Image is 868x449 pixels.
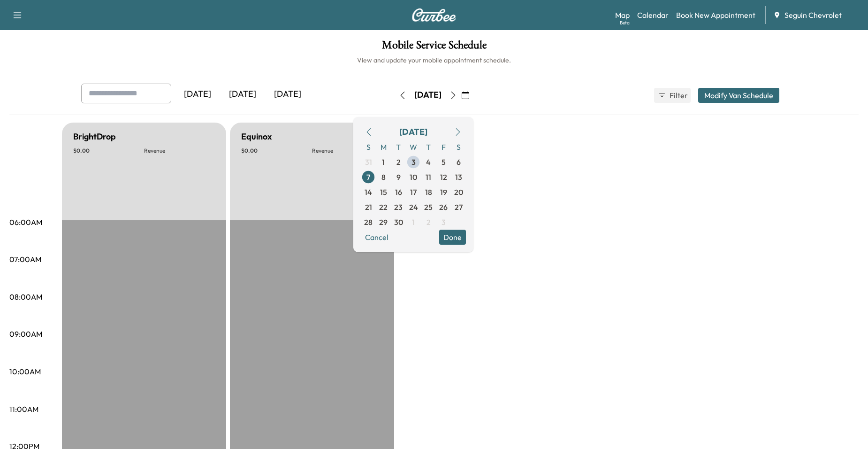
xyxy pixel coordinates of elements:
[451,139,466,155] span: S
[394,217,403,228] span: 30
[382,156,385,168] span: 1
[9,366,41,377] p: 10:00AM
[409,201,418,213] span: 24
[457,156,461,168] span: 6
[424,201,433,213] span: 25
[175,84,220,105] div: [DATE]
[442,217,446,228] span: 3
[676,9,755,21] a: Book New Appointment
[440,186,447,198] span: 19
[440,171,447,183] span: 12
[399,125,427,139] div: [DATE]
[361,230,393,245] button: Cancel
[364,217,373,228] span: 28
[9,291,42,302] p: 08:00AM
[73,130,116,143] h5: BrightDrop
[455,201,463,213] span: 27
[615,9,630,21] a: MapBeta
[9,254,41,265] p: 07:00AM
[220,84,265,105] div: [DATE]
[9,217,42,228] p: 06:00AM
[380,186,387,198] span: 15
[410,186,417,198] span: 17
[411,8,457,22] img: Curbee Logo
[426,171,431,183] span: 11
[241,147,312,155] p: $ 0.00
[9,328,42,340] p: 09:00AM
[436,139,451,155] span: F
[365,186,372,198] span: 14
[654,88,691,103] button: Filter
[265,84,310,105] div: [DATE]
[425,186,432,198] span: 18
[411,156,416,168] span: 3
[395,186,402,198] span: 16
[396,171,401,183] span: 9
[455,171,462,183] span: 13
[361,139,376,155] span: S
[406,139,421,155] span: W
[394,201,403,213] span: 23
[637,9,669,21] a: Calendar
[241,130,272,143] h5: Equinox
[784,9,842,21] span: Seguin Chevrolet
[414,89,442,101] div: [DATE]
[376,139,391,155] span: M
[365,156,372,168] span: 31
[9,403,38,415] p: 11:00AM
[426,217,431,228] span: 2
[391,139,406,155] span: T
[412,217,415,228] span: 1
[454,186,463,198] span: 20
[439,201,448,213] span: 26
[426,156,431,168] span: 4
[698,88,779,103] button: Modify Van Schedule
[379,217,388,228] span: 29
[442,156,446,168] span: 5
[9,55,859,65] h6: View and update your mobile appointment schedule.
[379,201,388,213] span: 22
[410,171,417,183] span: 10
[381,171,386,183] span: 8
[73,147,144,155] p: $ 0.00
[670,90,686,101] span: Filter
[439,230,466,245] button: Done
[144,147,215,155] p: Revenue
[620,19,630,26] div: Beta
[365,201,372,213] span: 21
[366,171,370,183] span: 7
[421,139,436,155] span: T
[9,39,859,55] h1: Mobile Service Schedule
[312,147,383,155] p: Revenue
[396,156,401,168] span: 2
